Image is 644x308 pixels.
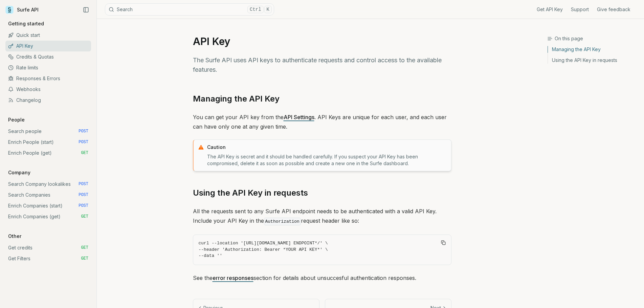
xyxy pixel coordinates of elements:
a: Using the API Key in requests [193,188,308,198]
a: API Settings [284,114,314,120]
p: You can get your API key from the . API Keys are unique for each user, and each user can have onl... [193,112,451,131]
a: API Key [5,41,91,51]
p: See the section for details about unsuccesful authentication responses. [193,273,451,283]
span: POST [79,192,88,198]
a: Search people POST [5,126,91,137]
a: Credits & Quotas [5,51,91,62]
p: People [5,116,27,123]
span: POST [79,203,88,208]
a: Using the API Key in requests [548,55,639,64]
span: GET [81,150,88,156]
span: GET [81,214,88,219]
span: GET [81,256,88,261]
a: Get Filters GET [5,253,91,264]
a: Responses & Errors [5,73,91,84]
span: POST [79,181,88,187]
a: Webhooks [5,84,91,95]
kbd: Ctrl [247,6,264,13]
code: curl --location '[URL][DOMAIN_NAME] ENDPOINT*/' \ --header 'Authorization: Bearer *YOUR API KEY*'... [199,240,446,259]
a: Support [571,6,589,13]
p: Company [5,169,33,176]
a: Search Companies POST [5,190,91,200]
p: All the requests sent to any Surfe API endpoint needs to be authenticated with a valid API Key. I... [193,206,451,226]
a: Changelog [5,95,91,106]
a: Search Company lookalikes POST [5,179,91,190]
a: Rate limits [5,62,91,73]
span: POST [79,139,88,145]
p: The Surfe API uses API keys to authenticate requests and control access to the available features. [193,56,451,74]
a: Enrich People (start) POST [5,137,91,148]
a: Managing the API Key [548,46,639,55]
span: GET [81,245,88,250]
a: error responses [213,274,253,281]
p: The API Key is secret and it should be handled carefully. If you suspect your API Key has been co... [207,153,447,167]
p: Other [5,233,24,240]
button: Collapse Sidebar [81,5,91,15]
h3: On this page [547,35,639,42]
button: Copy Text [438,238,448,248]
span: POST [79,129,88,134]
a: Enrich Companies (start) POST [5,200,91,211]
p: Getting started [5,20,47,27]
a: Get API Key [537,6,563,13]
a: Quick start [5,30,91,41]
a: Enrich People (get) GET [5,148,91,158]
h1: API Key [193,35,451,47]
p: Caution [207,144,447,151]
kbd: K [264,6,272,13]
a: Surfe API [5,5,39,15]
a: Managing the API Key [193,93,280,104]
a: Give feedback [597,6,630,13]
code: Authorization [264,218,301,225]
a: Get credits GET [5,242,91,253]
button: SearchCtrlK [105,3,274,16]
a: Enrich Companies (get) GET [5,211,91,222]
